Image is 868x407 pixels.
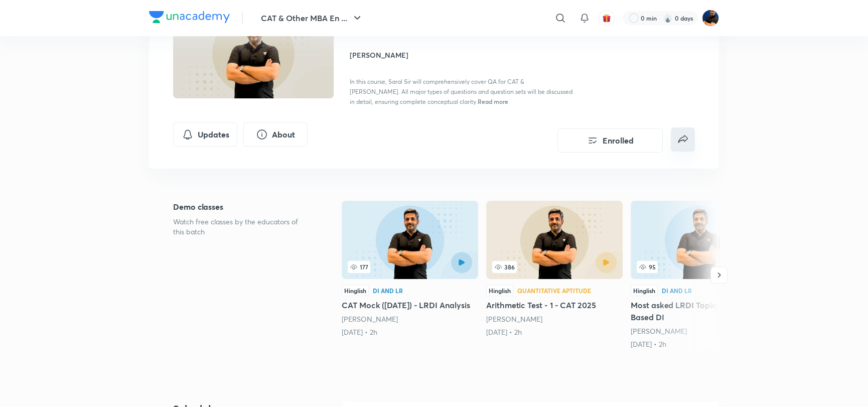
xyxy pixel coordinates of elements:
div: 29th Aug • 2h [486,327,623,337]
a: 177HinglishDI and LRCAT Mock ([DATE]) - LRDI Analysis[PERSON_NAME][DATE] • 2h [342,201,478,337]
span: Support [39,8,66,16]
img: streak [663,13,673,23]
div: Saral Nashier [342,314,478,324]
span: Read more [478,97,508,105]
button: false [671,127,695,152]
a: Arithmetic Test - 1 - CAT 2025 [486,201,623,337]
button: Enrolled [557,128,663,153]
a: 386HinglishQuantitative AptitudeArithmetic Test - 1 - CAT 2025[PERSON_NAME][DATE] • 2h [486,201,623,337]
a: [PERSON_NAME] [486,314,542,324]
h1: CAT 2026 : Quant Foundaton [350,23,514,38]
a: CAT Mock (27 July '25) - LRDI Analysis [342,201,478,337]
div: 29th Jul • 2h [342,327,478,337]
h5: Demo classes [173,201,310,213]
img: Saral Nashier [702,10,719,27]
a: 95HinglishDI and LRMost asked LRDI Topic: Reasoning Based DI[PERSON_NAME][DATE] • 2h [631,201,767,349]
h5: Arithmetic Test - 1 - CAT 2025 [486,299,623,311]
span: 177 [348,261,370,273]
div: Saral Nashier [486,314,623,324]
p: Watch free classes by the educators of this batch [173,217,310,237]
button: About [243,122,308,147]
img: avatar [602,14,611,23]
button: Updates [173,122,237,147]
div: Hinglish [486,285,513,296]
button: avatar [599,10,615,26]
span: 95 [637,261,658,273]
img: Thumbnail [172,7,335,99]
a: Company Logo [149,11,230,26]
div: DI and LR [373,288,403,294]
div: Saral Nashier [631,326,767,336]
div: Hinglish [631,285,658,296]
span: In this course, Saral Sir will comprehensively cover QA for CAT & [PERSON_NAME]. All major types ... [350,78,572,105]
div: Quantitative Aptitude [517,288,591,294]
img: Company Logo [149,11,230,23]
div: Hinglish [342,285,369,296]
a: [PERSON_NAME] [631,326,687,336]
div: 6th Sep • 2h [631,339,767,349]
h5: CAT Mock ([DATE]) - LRDI Analysis [342,299,478,311]
a: [PERSON_NAME] [342,314,398,324]
a: Most asked LRDI Topic: Reasoning Based DI [631,201,767,349]
span: 386 [492,261,517,273]
h4: [PERSON_NAME] [350,50,574,60]
h5: Most asked LRDI Topic: Reasoning Based DI [631,299,767,323]
button: CAT & Other MBA En ... [255,8,369,28]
